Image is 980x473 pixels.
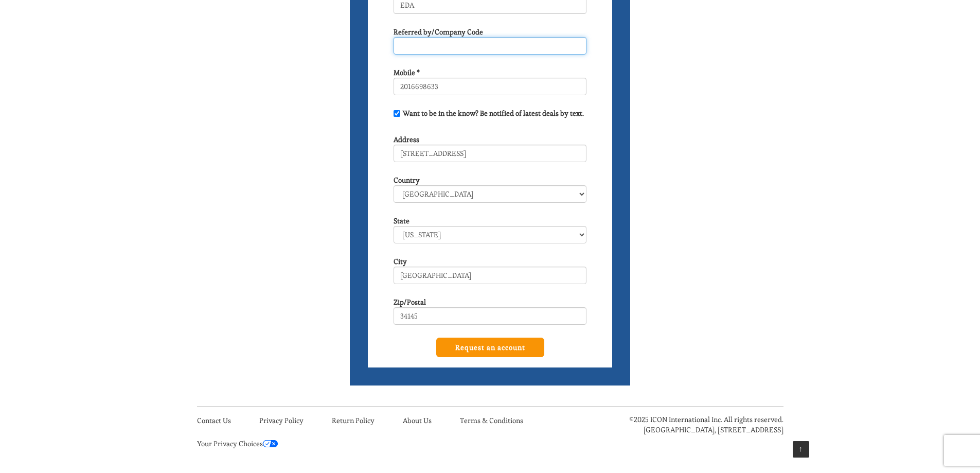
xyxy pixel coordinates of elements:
label: Zip/Postal [394,297,426,307]
label: Referred by/Company Code [394,27,483,37]
label: Country [394,175,420,185]
a: Return Policy [332,416,375,425]
input: Request an account [436,338,544,357]
a: About Us [403,416,432,425]
a: Terms & Conditions [460,416,523,425]
a: Contact Us [197,416,231,425]
label: Want to be in the know? Be notified of latest deals by text. [394,108,584,118]
input: Enter address [394,145,586,162]
label: Mobile * [394,67,420,78]
label: State [394,216,409,226]
label: Address [394,134,419,145]
label: City [394,256,407,267]
a: Your Privacy Choices [197,439,278,448]
input: Want to be in the know? Be notified of latest deals by text. [394,110,400,117]
p: ©2025 ICON International Inc. All rights reserved. [GEOGRAPHIC_DATA], [STREET_ADDRESS] [598,414,783,435]
a: Privacy Policy [259,416,304,425]
a: ↑ [793,441,809,458]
